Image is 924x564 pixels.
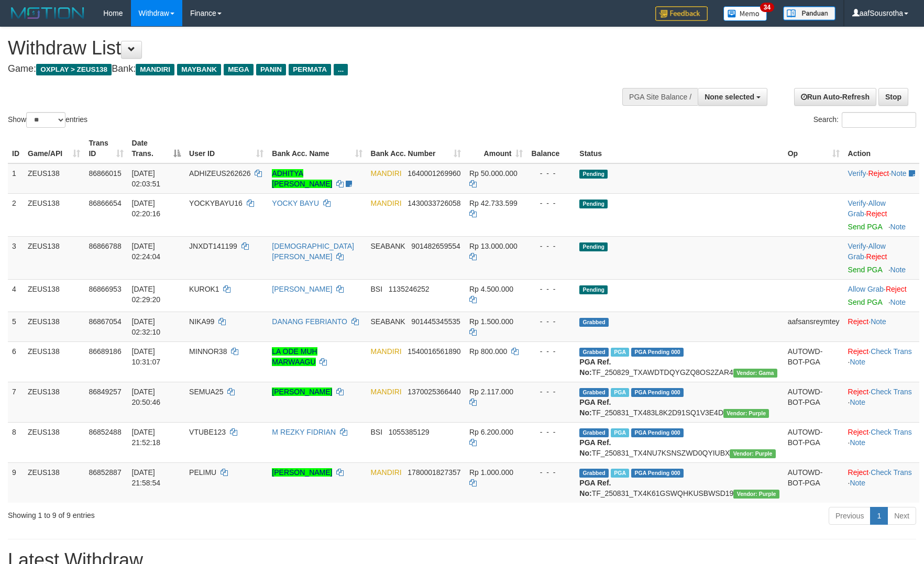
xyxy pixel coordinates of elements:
th: Game/API: activate to sort column ascending [24,134,84,163]
span: Marked by aafkaynarin [611,348,629,357]
span: [DATE] 02:24:04 [132,242,161,261]
a: Check Trans [871,347,912,356]
a: YOCKY BAYU [272,199,319,207]
a: [DEMOGRAPHIC_DATA][PERSON_NAME] [272,242,354,261]
a: Verify [848,242,866,250]
span: · [848,285,886,293]
td: ZEUS138 [24,279,84,312]
a: [PERSON_NAME] [272,388,332,396]
div: - - - [531,168,571,179]
td: · · [844,193,919,236]
td: 7 [8,382,24,422]
span: 86866788 [89,242,121,250]
span: [DATE] 02:20:16 [132,199,161,218]
span: 86867054 [89,317,121,326]
a: ADHITYA [PERSON_NAME] [272,169,332,188]
td: 8 [8,422,24,462]
a: Verify [848,199,866,207]
span: MAYBANK [177,64,221,75]
div: PGA Site Balance / [622,88,698,106]
div: - - - [531,198,571,208]
td: 2 [8,193,24,236]
span: Vendor URL: https://trx31.1velocity.biz [733,369,777,378]
span: MANDIRI [371,199,402,207]
span: · [848,242,886,261]
div: - - - [531,467,571,478]
td: ZEUS138 [24,422,84,462]
span: [DATE] 20:50:46 [132,388,161,406]
a: Reject [886,285,907,293]
td: ZEUS138 [24,236,84,279]
span: Copy 901482659554 to clipboard [411,242,460,250]
span: KUROK1 [189,285,219,293]
span: Pending [579,285,608,294]
b: PGA Ref. No: [579,479,611,497]
a: [PERSON_NAME] [272,285,332,293]
th: Bank Acc. Number: activate to sort column ascending [367,134,465,163]
span: Rp 50.000.000 [469,169,518,178]
span: 86866015 [89,169,121,178]
a: Reject [848,428,869,436]
a: Reject [866,252,887,261]
td: ZEUS138 [24,341,84,382]
span: MANDIRI [371,388,402,396]
span: OXPLAY > ZEUS138 [36,64,112,75]
span: [DATE] 10:31:07 [132,347,161,366]
a: Note [850,358,865,366]
span: Marked by aafsolysreylen [611,469,629,478]
span: Rp 800.000 [469,347,507,356]
a: Run Auto-Refresh [794,88,876,106]
span: Pending [579,170,608,179]
span: Pending [579,200,608,208]
h1: Withdraw List [8,38,606,59]
span: Copy 1430033726058 to clipboard [408,199,460,207]
span: Vendor URL: https://trx4.1velocity.biz [723,409,769,418]
span: Copy 1540016561890 to clipboard [408,347,460,356]
a: Send PGA [848,266,882,274]
td: TF_250831_TX483L8K2D91SQ1V3E4D [575,382,783,422]
th: Action [844,134,919,163]
td: AUTOWD-BOT-PGA [784,422,844,462]
td: · · [844,462,919,503]
span: SEABANK [371,317,405,326]
span: JNXDT141199 [189,242,237,250]
span: Copy 1640001269960 to clipboard [408,169,460,178]
span: Rp 1.000.000 [469,468,513,477]
span: BSI [371,285,383,293]
span: Copy 1135246252 to clipboard [389,285,430,293]
span: MANDIRI [136,64,174,75]
a: Allow Grab [848,285,884,293]
span: Grabbed [579,428,609,437]
span: Copy 901445345535 to clipboard [411,317,460,326]
td: 4 [8,279,24,312]
span: [DATE] 02:03:51 [132,169,161,188]
span: Rp 42.733.599 [469,199,518,207]
a: Reject [848,388,869,396]
span: Grabbed [579,318,609,327]
span: PGA Pending [631,348,684,357]
span: 86866953 [89,285,121,293]
td: · · [844,163,919,194]
td: · · [844,422,919,462]
span: Rp 1.500.000 [469,317,513,326]
button: None selected [698,88,767,106]
h4: Game: Bank: [8,64,606,74]
a: Allow Grab [848,242,886,261]
span: ... [334,64,348,75]
span: Rp 2.117.000 [469,388,513,396]
span: PGA Pending [631,388,684,397]
input: Search: [842,112,916,128]
b: PGA Ref. No: [579,358,611,377]
span: [DATE] 21:58:54 [132,468,161,487]
a: M REZKY FIDRIAN [272,428,336,436]
span: Copy 1370025366440 to clipboard [408,388,460,396]
div: - - - [531,316,571,327]
td: · [844,279,919,312]
img: Feedback.jpg [655,6,708,21]
img: MOTION_logo.png [8,5,87,21]
a: Note [890,266,906,274]
th: ID [8,134,24,163]
a: Reject [868,169,889,178]
select: Showentries [26,112,65,128]
span: PANIN [256,64,286,75]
